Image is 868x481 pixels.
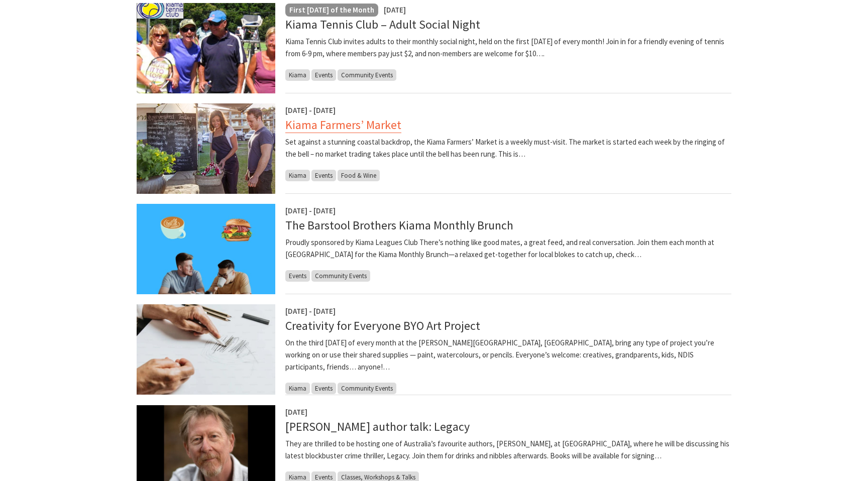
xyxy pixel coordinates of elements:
span: [DATE] - [DATE] [285,105,336,115]
span: Events [285,270,310,282]
p: First [DATE] of the Month [289,4,374,16]
p: Proudly sponsored by Kiama Leagues Club There’s nothing like good mates, a great feed, and real c... [285,236,731,261]
span: [DATE] - [DATE] [285,306,336,316]
a: Creativity for Everyone BYO Art Project [285,318,480,333]
span: Events [311,170,336,181]
a: The Barstool Brothers Kiama Monthly Brunch [285,217,513,233]
span: Kiama [285,170,310,181]
a: [PERSON_NAME] author talk: Legacy [285,419,470,434]
p: They are thrilled to be hosting one of Australia’s favourite authors, [PERSON_NAME], at [GEOGRAPH... [285,438,731,462]
p: On the third [DATE] of every month at the [PERSON_NAME][GEOGRAPHIC_DATA], [GEOGRAPHIC_DATA], brin... [285,337,731,373]
span: Events [311,383,336,394]
a: Kiama Tennis Club – Adult Social Night [285,17,480,32]
span: Kiama [285,69,310,81]
span: Events [311,69,336,81]
span: Community Events [338,69,396,81]
span: Community Events [338,383,396,394]
a: Kiama Farmers’ Market [285,117,401,133]
span: Food & Wine [338,170,380,181]
p: Set against a stunning coastal backdrop, the Kiama Farmers’ Market is a weekly must-visit. The ma... [285,136,731,160]
span: [DATE] [384,5,406,15]
span: [DATE] [285,407,307,417]
p: Kiama Tennis Club invites adults to their monthly social night, held on the first [DATE] of every... [285,36,731,60]
img: Kiama-Farmers-Market-Credit-DNSW [137,103,275,194]
img: Barstool brothers brunch [137,204,275,294]
span: Community Events [311,270,370,282]
span: [DATE] - [DATE] [285,206,336,215]
span: Kiama [285,383,310,394]
img: Pencil Drawing [137,304,275,395]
